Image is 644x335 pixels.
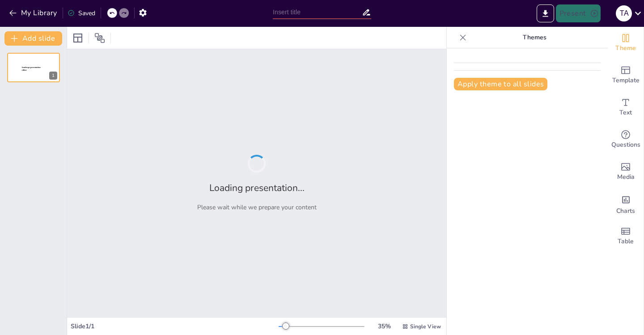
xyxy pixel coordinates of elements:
div: Add ready made slides [608,59,644,91]
div: 1 [49,72,57,80]
span: Media [617,172,635,182]
button: Apply theme to all slides [454,78,547,90]
div: Add charts and graphs [608,188,644,220]
div: 35 % [373,322,395,331]
div: Slide 1 / 1 [71,322,279,331]
span: Theme [615,43,636,53]
p: Themes [470,27,599,48]
div: T a [616,5,632,21]
button: Present [556,4,601,22]
button: My Library [7,6,61,20]
span: Text [619,108,632,118]
h2: Loading presentation... [209,182,305,194]
button: T a [616,4,632,22]
div: Add text boxes [608,91,644,123]
button: Export to PowerPoint [537,4,554,22]
div: Change the overall theme [608,27,644,59]
div: Add images, graphics, shapes or video [608,156,644,188]
button: Add slide [4,31,62,46]
span: Template [612,76,640,85]
div: Add a table [608,220,644,252]
span: Single View [410,323,441,330]
div: 1 [7,53,60,82]
p: Please wait while we prepare your content [197,203,317,212]
span: Sendsteps presentation editor [22,67,41,72]
div: Layout [71,31,85,45]
span: Table [618,237,634,246]
span: Charts [616,206,635,216]
div: Get real-time input from your audience [608,123,644,156]
span: Position [94,33,105,43]
span: Questions [611,140,640,150]
input: Insert title [273,6,362,19]
div: Saved [68,9,95,17]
